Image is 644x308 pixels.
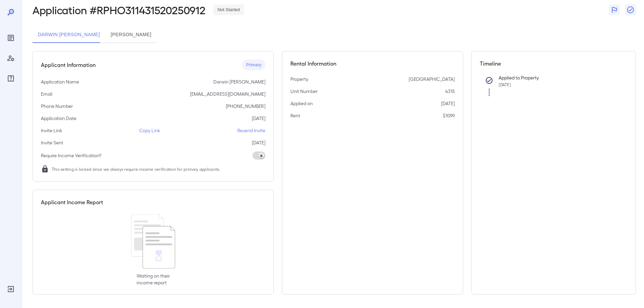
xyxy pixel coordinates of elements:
p: $1099 [443,112,455,119]
button: Close Report [625,4,636,15]
div: Log Out [5,284,16,294]
h5: Rental Information [290,60,455,68]
p: [EMAIL_ADDRESS][DOMAIN_NAME] [190,91,265,97]
p: Copy Link [139,127,160,134]
div: Reports [5,32,16,43]
div: FAQ [5,73,16,84]
p: Waiting on their income report [137,273,170,286]
p: Require Income Verification? [41,152,101,159]
p: [PHONE_NUMBER] [226,103,265,110]
button: Flag Report [609,4,620,15]
p: Phone Number [41,103,73,110]
span: Not Started [213,7,244,13]
p: Resend Invite [237,127,265,134]
p: [DATE] [252,115,265,122]
p: Applied to Property [499,74,617,81]
p: Property [290,76,308,82]
h2: Application # RPHO311431520250912 [32,4,205,16]
div: Manage Users [5,53,16,64]
span: [DATE] [499,82,511,87]
button: [PERSON_NAME] [105,27,157,43]
button: Darwin [PERSON_NAME] [32,27,105,43]
p: [DATE] [252,139,265,146]
h5: Applicant Income Report [41,198,103,206]
p: [DATE] [441,100,455,107]
p: Applied on [290,100,313,107]
span: This setting is locked since we always require income verification for primary applicants. [52,166,220,172]
p: Invite Sent [41,139,63,146]
p: 4315 [445,88,455,95]
p: Darwin [PERSON_NAME] [213,78,265,85]
p: Application Date [41,115,76,122]
p: Invite Link [41,127,62,134]
span: Primary [242,62,265,68]
p: Unit Number [290,88,318,95]
p: Rent [290,112,300,119]
p: [GEOGRAPHIC_DATA] [409,76,455,82]
h5: Timeline [480,60,628,68]
h5: Applicant Information [41,61,96,69]
p: Application Name [41,78,79,85]
p: Email [41,91,52,97]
